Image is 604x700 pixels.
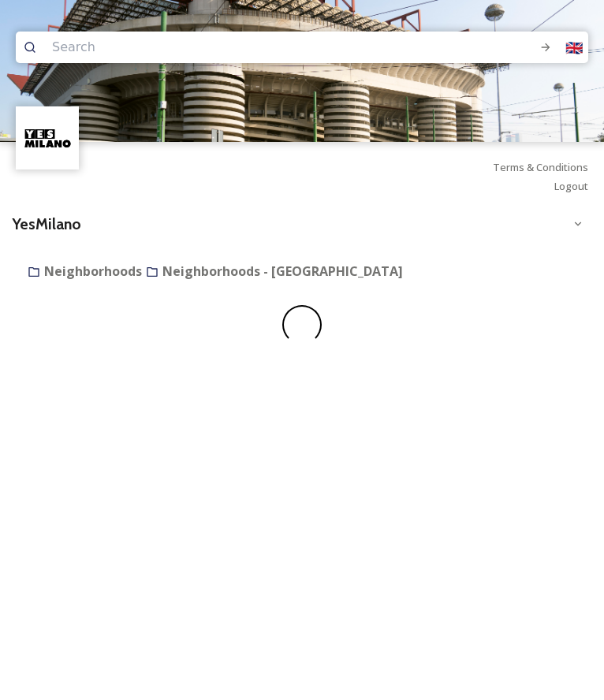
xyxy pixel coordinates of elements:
[44,30,375,65] input: Search
[560,33,588,61] div: 🇬🇧
[493,160,588,174] span: Terms & Conditions
[12,213,81,236] h3: YesMilano
[493,158,588,177] a: Terms & Conditions
[18,109,77,168] img: Logo%20YesMilano%40150x.png
[554,179,588,193] span: Logout
[162,262,403,280] strong: Neighborhoods - [GEOGRAPHIC_DATA]
[44,262,142,280] strong: Neighborhoods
